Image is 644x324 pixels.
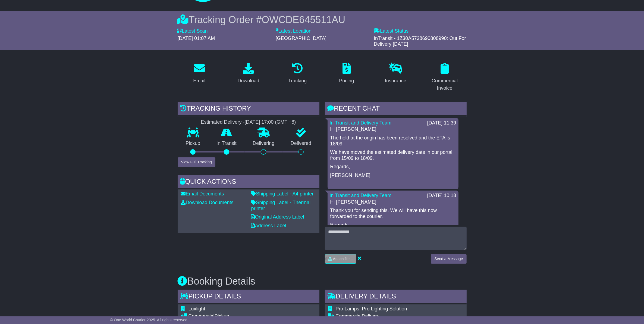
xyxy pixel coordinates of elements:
[288,77,307,85] div: Tracking
[330,222,456,228] p: Regards,
[276,36,326,41] span: [GEOGRAPHIC_DATA]
[178,141,209,147] p: Pickup
[426,77,463,92] div: Commercial Invoice
[245,119,296,125] div: [DATE] 17:00 (GMT +8)
[282,141,319,147] p: Delivered
[178,28,208,34] label: Latest Scan
[237,77,259,85] div: Download
[374,28,409,34] label: Latest Status
[427,193,456,199] div: [DATE] 10:18
[189,313,271,319] div: Pickup
[325,102,467,117] div: RECENT CHAT
[427,120,456,126] div: [DATE] 11:39
[178,119,319,125] div: Estimated Delivery -
[335,61,357,86] a: Pricing
[178,102,319,117] div: Tracking history
[178,157,215,167] button: View Full Tracking
[178,276,467,287] h3: Booking Details
[385,77,406,85] div: Insurance
[189,306,205,311] span: Luxlight
[245,141,283,147] p: Delivering
[423,61,467,94] a: Commercial Invoice
[330,135,456,147] p: The hold at the origin has been resolved and the ETA is 18/09.
[189,313,215,319] span: Commercial
[262,14,345,25] span: OWCDE645511AU
[178,290,319,304] div: Pickup Details
[330,208,456,219] p: Thank you for sending this. We will have this now forwarded to the courier.
[381,61,410,86] a: Insurance
[330,173,456,179] p: [PERSON_NAME]
[181,191,224,197] a: Email Documents
[330,149,456,161] p: We have moved the estimated delivery date in our portal from 15/09 to 18/09.
[374,36,466,47] span: InTransit - 1Z30A5738690808990: Out For Delivery [DATE]
[330,120,392,126] a: In Transit and Delivery Team
[336,306,407,311] span: Pro Lamps, Pro Lighting Solution
[330,164,456,170] p: Regards,
[190,61,209,86] a: Email
[276,28,312,34] label: Latest Location
[330,126,456,132] p: Hi [PERSON_NAME],
[110,318,189,322] span: © One World Courier 2025. All rights reserved.
[251,214,304,220] a: Original Address Label
[336,313,459,319] div: Delivery
[431,254,466,264] button: Send a Message
[285,61,310,86] a: Tracking
[325,290,467,304] div: Delivery Details
[336,313,362,319] span: Commercial
[178,14,467,26] div: Tracking Order #
[178,36,215,41] span: [DATE] 01:07 AM
[193,77,205,85] div: Email
[181,200,234,205] a: Download Documents
[330,199,456,205] p: Hi [PERSON_NAME],
[251,223,286,228] a: Address Label
[339,77,354,85] div: Pricing
[251,191,314,197] a: Shipping Label - A4 printer
[234,61,263,86] a: Download
[330,193,392,198] a: In Transit and Delivery Team
[251,200,311,211] a: Shipping Label - Thermal printer
[178,175,319,190] div: Quick Actions
[208,141,245,147] p: In Transit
